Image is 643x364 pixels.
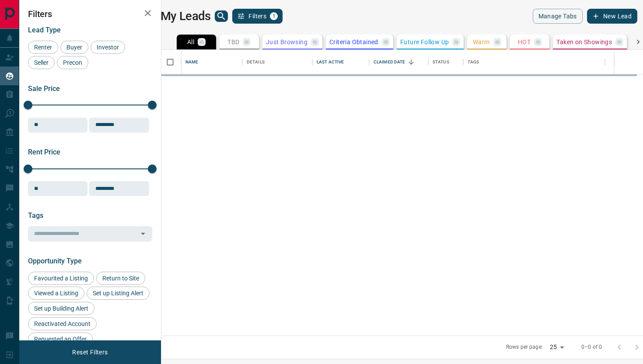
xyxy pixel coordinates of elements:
p: Taken on Showings [556,39,612,45]
button: Reset Filters [66,345,113,360]
h2: Filters [28,9,152,19]
div: Tags [463,50,605,74]
p: 0–0 of 0 [581,343,602,351]
div: Last Active [312,50,369,74]
p: Rows per page: [506,343,543,351]
div: Favourited a Listing [28,272,94,285]
span: Tags [28,211,43,220]
button: New Lead [587,9,637,24]
button: Sort [405,56,417,68]
div: Renter [28,41,58,54]
p: HOT [518,39,531,45]
span: Renter [31,44,55,51]
div: Reactivated Account [28,317,97,330]
button: search button [215,10,228,22]
span: Set up Listing Alert [90,290,147,297]
p: Future Follow Up [400,39,449,45]
span: Lead Type [28,26,61,34]
h1: My Leads [161,9,211,23]
span: Rent Price [28,148,60,156]
div: Set up Listing Alert [87,287,150,300]
div: Investor [91,41,125,54]
div: Set up Building Alert [28,302,94,315]
p: Just Browsing [266,39,308,45]
span: Requested an Offer [31,336,90,343]
span: Viewed a Listing [31,290,81,297]
div: Tags [468,50,479,74]
p: Criteria Obtained [329,39,378,45]
div: Status [428,50,463,74]
div: Return to Site [96,272,145,285]
div: Claimed Date [374,50,405,74]
div: Buyer [60,41,88,54]
div: Viewed a Listing [28,287,84,300]
div: Precon [57,56,88,69]
span: Reactivated Account [31,320,94,327]
button: Open [137,227,149,240]
div: Claimed Date [369,50,428,74]
div: Requested an Offer [28,332,93,346]
span: 1 [271,13,277,19]
div: Details [242,50,312,74]
span: Return to Site [99,275,142,282]
div: Status [433,50,449,74]
div: Last Active [317,50,344,74]
p: TBD [227,39,239,45]
span: Favourited a Listing [31,275,91,282]
span: Precon [60,59,85,66]
div: 25 [546,341,567,353]
span: Set up Building Alert [31,305,91,312]
div: Seller [28,56,55,69]
div: Details [247,50,265,74]
span: Buyer [63,44,85,51]
span: Sale Price [28,84,60,93]
button: Manage Tabs [533,9,583,24]
button: Filters1 [232,9,283,24]
p: All [187,39,194,45]
div: Name [181,50,242,74]
span: Seller [31,59,52,66]
p: Warm [473,39,490,45]
span: Investor [94,44,122,51]
div: Name [185,50,199,74]
span: Opportunity Type [28,257,82,265]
